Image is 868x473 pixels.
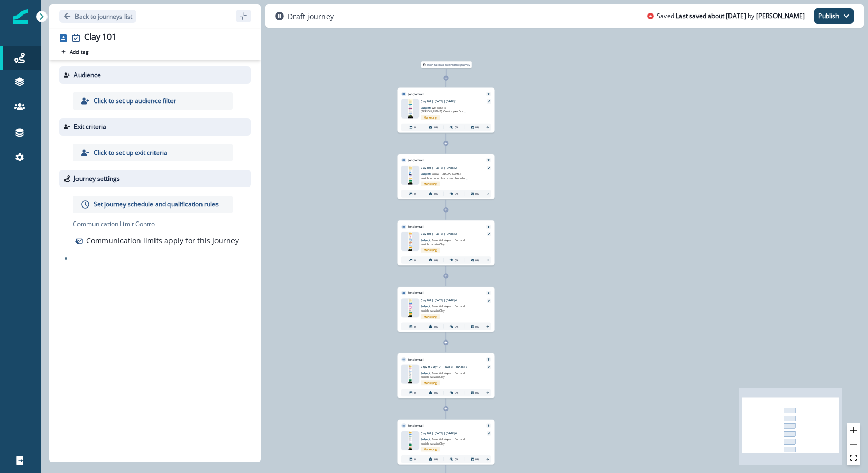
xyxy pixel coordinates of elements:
div: Send emailRemoveemail asset unavailableClay 101 | [DATE] | [DATE] 3Subject: Essential steps to fi... [397,220,494,265]
div: 0 contact has entered the journey [410,61,483,68]
button: fit view [847,451,860,465]
span: Join a [PERSON_NAME], enrich inbound leads, and learn how Vanta uses Clay [421,172,468,184]
p: 0% [434,457,438,461]
button: Remove [486,225,492,228]
p: 0% [455,391,458,395]
span: Essential steps to find and enrich data in Clay [421,437,465,445]
p: Subject: [421,170,468,180]
p: Draft journey [288,11,334,22]
p: Subject: [421,368,468,379]
p: 0% [434,324,438,329]
p: 0% [455,258,458,262]
p: 0% [475,125,479,129]
p: Last saved about [DATE] [676,11,746,21]
span: Essential steps to find and enrich data in Clay [421,305,465,313]
div: Send emailRemoveemail asset unavailableClay 101 | [DATE] | [DATE] 2Subject: Join a [PERSON_NAME],... [397,154,494,199]
p: Back to journeys list [75,12,132,21]
img: email asset unavailable [409,431,412,450]
div: Send emailRemoveemail asset unavailableClay 101 | [DATE] | [DATE] 6Subject: Essential steps to fi... [397,420,494,465]
p: 0 contact has entered the journey [427,63,470,67]
img: email asset unavailable [408,99,413,119]
img: email asset unavailable [408,166,413,185]
p: 0 [414,191,416,196]
span: Marketing [421,447,440,451]
img: email asset unavailable [408,299,412,318]
p: 0 [414,125,416,129]
p: Subject: [421,104,468,114]
p: Clay 101 | [DATE] | [DATE] 4 [421,299,481,303]
p: Send email [408,357,423,362]
span: Welcome to [PERSON_NAME]! Create your first table 🚀 [421,106,466,117]
p: 0% [455,191,458,196]
img: email asset unavailable [408,232,412,251]
span: Marketing [421,248,440,253]
p: 0 [414,457,416,461]
span: Marketing [421,314,440,319]
p: 0% [434,191,438,196]
p: 0% [455,125,458,129]
button: Remove [486,358,492,361]
div: Send emailRemoveemail asset unavailableClay 101 | [DATE] | [DATE] 1Subject: Welcome to [PERSON_NA... [397,88,494,133]
p: Audience [74,70,101,80]
p: 0% [475,324,479,329]
p: Send email [408,423,423,428]
button: Publish [814,8,854,24]
button: Remove [486,292,492,294]
p: Clay 101 | [DATE] | [DATE] 3 [421,232,481,236]
p: 0% [455,324,458,329]
p: Send email [408,92,423,96]
button: zoom out [847,437,860,451]
p: Subject: [421,302,468,313]
p: Send email [408,158,423,162]
button: zoom in [847,423,860,437]
p: Clay 101 | [DATE] | [DATE] 6 [421,431,481,435]
p: Saved [657,11,674,21]
p: Communication Limit Control [73,219,251,229]
p: by [748,11,754,21]
p: 0% [475,258,479,262]
p: 0% [434,125,438,129]
div: Send emailRemoveemail asset unavailableClay 101 | [DATE] | [DATE] 4Subject: Essential steps to fi... [397,287,494,332]
p: 0 [414,258,416,262]
button: sidebar collapse toggle [236,10,251,22]
p: Copy of Clay 101 | [DATE] | [DATE] 5 [421,365,481,369]
button: Remove [486,159,492,161]
span: Essential steps to find and enrich data in Clay [421,371,465,379]
p: Journey settings [74,174,120,183]
p: Send email [408,225,423,229]
span: Essential steps to find and enrich data in Clay [421,239,465,246]
span: Marketing [421,380,440,385]
img: email asset unavailable [408,365,412,384]
button: Go back [59,10,136,23]
p: 0% [475,457,479,461]
button: Remove [486,93,492,95]
p: Send email [408,291,423,295]
p: 0% [455,457,458,461]
p: 0% [434,258,438,262]
div: Send emailRemoveemail asset unavailableCopy of Clay 101 | [DATE] | [DATE] 5Subject: Essential ste... [397,353,494,398]
button: Add tag [59,48,90,56]
p: Exit criteria [74,122,106,131]
p: 0% [475,191,479,196]
p: Add tag [70,49,88,55]
p: 0 [414,391,416,395]
p: Communication limits apply for this Journey [86,235,239,246]
p: 0% [434,391,438,395]
img: Inflection [13,9,28,24]
p: 0% [475,391,479,395]
span: Marketing [421,115,440,120]
p: Subject: [421,435,468,446]
p: Set journey schedule and qualification rules [94,200,219,209]
button: Remove [486,424,492,427]
p: Clay 101 | [DATE] | [DATE] 2 [421,166,481,170]
p: Click to set up exit criteria [94,148,167,157]
p: Click to set up audience filter [94,96,176,106]
p: Subject: [421,236,468,246]
p: Clay 101 | [DATE] | [DATE] 1 [421,99,481,104]
p: 0 [414,324,416,329]
div: Clay 101 [84,32,116,43]
p: Zona Zhang [756,11,805,21]
span: Marketing [421,181,440,186]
